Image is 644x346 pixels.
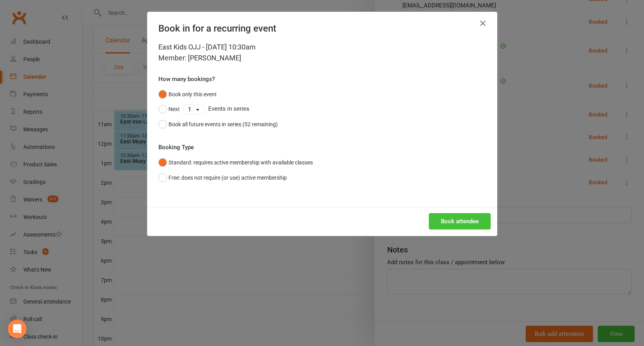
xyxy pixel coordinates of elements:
[168,120,278,129] div: Book all future events in series (52 remaining)
[158,155,313,170] button: Standard: requires active membership with available classes
[158,102,180,117] button: Next
[429,213,491,229] button: Book attendee
[158,42,486,64] div: East Kids OJJ - [DATE] 10:30am Member: [PERSON_NAME]
[158,23,486,34] h4: Book in for a recurring event
[477,17,489,30] button: Close
[158,87,217,102] button: Book only this event
[158,102,486,117] div: Events in series
[158,170,287,185] button: Free: does not require (or use) active membership
[158,117,278,132] button: Book all future events in series (52 remaining)
[158,143,194,152] label: Booking Type
[158,74,215,84] label: How many bookings?
[8,320,26,338] div: Open Intercom Messenger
